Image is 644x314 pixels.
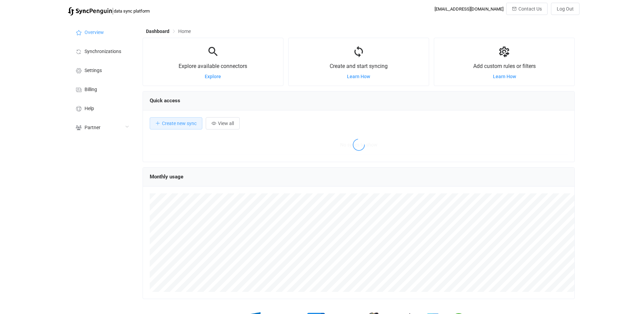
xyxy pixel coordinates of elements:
[85,49,121,54] span: Synchronizations
[146,29,191,34] div: Breadcrumb
[112,6,114,16] span: |
[85,87,97,92] span: Billing
[85,68,102,73] span: Settings
[218,121,234,126] span: View all
[85,125,100,130] span: Partner
[150,98,180,104] span: Quick access
[178,29,191,34] span: Home
[435,6,503,12] div: [EMAIL_ADDRESS][DOMAIN_NAME]
[114,8,150,14] span: data sync platform
[68,22,136,41] a: Overview
[68,7,112,16] img: syncpenguin.svg
[179,63,247,69] span: Explore available connectors
[146,29,169,34] span: Dashboard
[518,6,542,12] span: Contact Us
[68,41,136,60] a: Synchronizations
[551,3,579,15] button: Log Out
[68,6,150,16] a: |data sync platform
[347,74,370,79] a: Learn How
[473,63,536,69] span: Add custom rules or filters
[150,174,183,180] span: Monthly usage
[85,106,94,111] span: Help
[205,74,221,79] a: Explore
[68,99,136,118] a: Help
[493,74,516,79] a: Learn How
[85,30,104,35] span: Overview
[68,80,136,99] a: Billing
[557,6,574,12] span: Log Out
[162,121,197,126] span: Create new sync
[206,117,240,129] button: View all
[68,60,136,80] a: Settings
[330,63,388,69] span: Create and start syncing
[150,117,202,129] button: Create new sync
[506,3,548,15] button: Contact Us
